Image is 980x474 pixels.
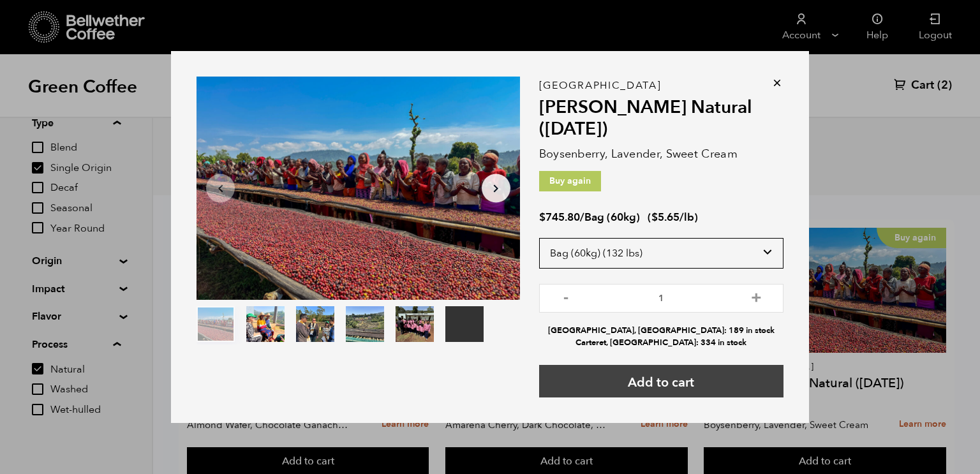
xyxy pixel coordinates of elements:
[651,210,679,225] bdi: 5.65
[648,210,698,225] span: ( )
[558,290,574,303] button: -
[539,325,783,337] li: [GEOGRAPHIC_DATA], [GEOGRAPHIC_DATA]: 189 in stock
[539,365,783,397] button: Add to cart
[539,145,783,163] p: Boysenberry, Lavender, Sweet Cream
[679,210,694,225] span: /lb
[539,97,783,140] h2: [PERSON_NAME] Natural ([DATE])
[539,210,580,225] bdi: 745.80
[539,337,783,349] li: Carteret, [GEOGRAPHIC_DATA]: 334 in stock
[539,210,546,225] span: $
[580,210,584,225] span: /
[651,210,658,225] span: $
[748,290,764,303] button: +
[539,171,601,191] p: Buy again
[584,210,640,225] span: Bag (60kg)
[445,306,484,342] video: Your browser does not support the video tag.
